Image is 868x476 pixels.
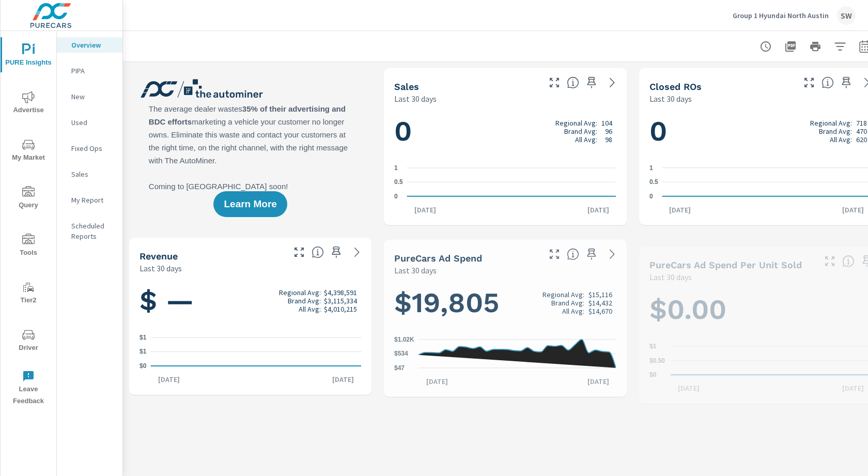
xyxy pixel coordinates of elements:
[567,76,579,89] span: Number of vehicles sold by the dealership over the selected date range. [Source: This data is sou...
[4,234,53,259] span: Tools
[139,348,147,356] text: $1
[394,164,398,172] text: 1
[71,91,114,102] p: New
[555,118,597,127] p: Regional Avg:
[580,205,616,215] p: [DATE]
[324,288,357,297] p: $4,398,591
[57,37,122,53] div: Overview
[567,248,579,260] span: Total cost of media for all PureCars channels for the selected dealership group over the selected...
[394,350,408,357] text: $534
[419,376,455,387] p: [DATE]
[4,186,53,211] span: Query
[394,81,419,92] h5: Sales
[324,305,357,313] p: $4,010,215
[394,336,414,343] text: $1.02K
[830,135,852,143] p: All Avg:
[546,246,563,263] button: Make Fullscreen
[312,246,324,258] span: Total sales revenue over the selected date range. [Source: This data is sourced from the dealer’s...
[564,127,597,135] p: Brand Avg:
[842,255,855,267] span: Average cost of advertising per each vehicle sold at the dealer over the selected date range. The...
[856,127,867,135] p: 470
[71,195,114,205] p: My Report
[394,364,405,372] text: $47
[394,285,616,320] h1: $19,805
[328,244,345,260] span: Save this to your personalized report
[139,262,182,274] p: Last 30 days
[662,205,698,215] p: [DATE]
[856,135,867,143] p: 620
[546,74,563,91] button: Make Fullscreen
[583,246,600,263] span: Save this to your personalized report
[649,178,658,186] text: 0.5
[1,31,56,411] div: nav menu
[394,193,398,200] text: 0
[57,89,122,104] div: New
[4,139,53,164] span: My Market
[57,166,122,182] div: Sales
[801,74,817,91] button: Make Fullscreen
[71,143,114,153] p: Fixed Ops
[71,40,114,50] p: Overview
[583,74,600,91] span: Save this to your personalized report
[649,371,657,378] text: $0
[213,191,287,217] button: Learn More
[830,36,850,57] button: Apply Filters
[671,383,707,394] p: [DATE]
[4,329,53,354] span: Driver
[4,43,53,69] span: PURE Insights
[349,244,365,260] a: See more details in report
[57,63,122,79] div: PIPA
[604,246,621,263] a: See more details in report
[299,305,321,313] p: All Avg:
[151,374,187,385] p: [DATE]
[822,253,838,269] button: Make Fullscreen
[605,135,612,143] p: 98
[407,205,443,215] p: [DATE]
[649,164,653,172] text: 1
[325,374,361,385] p: [DATE]
[580,376,616,387] p: [DATE]
[733,11,829,20] p: Group 1 Hyundai North Austin
[71,66,114,76] p: PIPA
[394,178,403,186] text: 0.5
[324,297,357,305] p: $3,115,334
[819,127,852,135] p: Brand Avg:
[139,251,178,262] h5: Revenue
[57,141,122,156] div: Fixed Ops
[139,334,147,341] text: $1
[856,118,867,127] p: 718
[575,135,597,143] p: All Avg:
[57,192,122,208] div: My Report
[4,370,53,407] span: Leave Feedback
[649,259,802,270] h5: PureCars Ad Spend Per Unit Sold
[562,306,584,315] p: All Avg:
[394,93,437,105] p: Last 30 days
[649,271,692,283] p: Last 30 days
[542,290,584,298] p: Regional Avg:
[57,218,122,244] div: Scheduled Reports
[588,306,612,315] p: $14,670
[649,81,702,92] h5: Closed ROs
[139,362,147,370] text: $0
[604,74,621,91] a: See more details in report
[605,127,612,135] p: 96
[588,290,612,298] p: $15,116
[71,221,114,241] p: Scheduled Reports
[288,297,321,305] p: Brand Avg:
[649,357,665,364] text: $0.50
[649,343,657,350] text: $1
[71,169,114,179] p: Sales
[57,115,122,130] div: Used
[822,76,834,89] span: Number of Repair Orders Closed by the selected dealership group over the selected time range. [So...
[805,36,826,57] button: Print Report
[394,113,616,148] h1: 0
[810,118,852,127] p: Regional Avg:
[588,298,612,306] p: $14,432
[649,93,692,105] p: Last 30 days
[71,117,114,128] p: Used
[601,118,612,127] p: 104
[4,91,53,116] span: Advertise
[224,199,276,209] span: Learn More
[837,6,856,25] div: SW
[394,264,437,277] p: Last 30 days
